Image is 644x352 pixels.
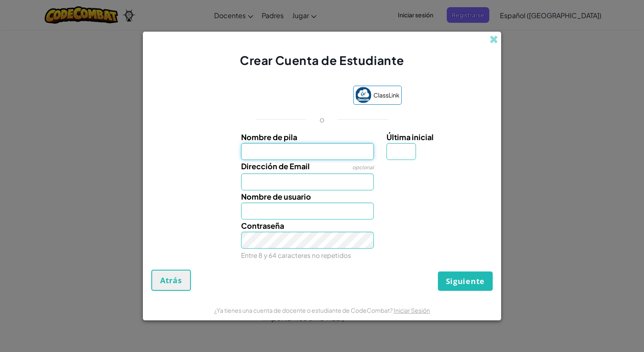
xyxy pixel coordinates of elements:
[352,164,374,171] span: opcional
[240,53,404,68] span: Crear Cuenta de Estudiante
[241,221,284,230] span: Contraseña
[386,132,434,142] span: Última inicial
[239,87,349,105] iframe: Botón de Acceder con Google
[160,275,182,285] span: Atrás
[438,271,493,291] button: Siguiente
[151,270,191,291] button: Atrás
[446,276,485,286] span: Siguiente
[214,306,394,314] span: ¿Ya tienes una cuenta de docente o estudiante de CodeCombat?
[394,306,430,314] a: Iniciar Sesión
[241,251,351,259] small: Entre 8 y 64 caracteres no repetidos
[373,89,400,101] span: ClassLink
[241,192,311,201] span: Nombre de usuario
[241,132,297,142] span: Nombre de pila
[355,87,371,103] img: classlink-logo-small.png
[471,8,636,86] iframe: Diálogo de Acceder con Google
[241,161,310,171] span: Dirección de Email
[319,114,325,125] p: o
